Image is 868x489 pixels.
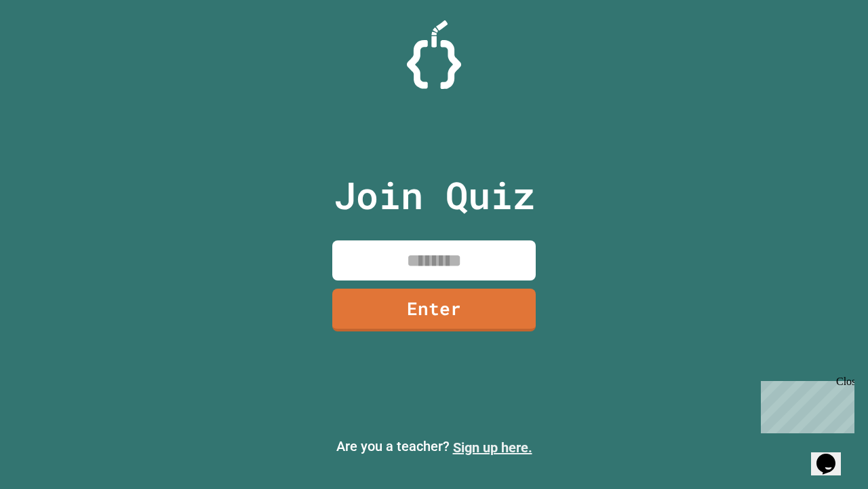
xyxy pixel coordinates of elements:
iframe: chat widget [811,435,854,475]
div: Chat with us now!Close [5,5,94,86]
p: Join Quiz [334,167,535,223]
iframe: chat widget [755,376,854,433]
a: Sign up here. [453,439,532,456]
p: Are you a teacher? [11,436,857,458]
a: Enter [332,289,536,331]
img: Logo.svg [407,20,461,89]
